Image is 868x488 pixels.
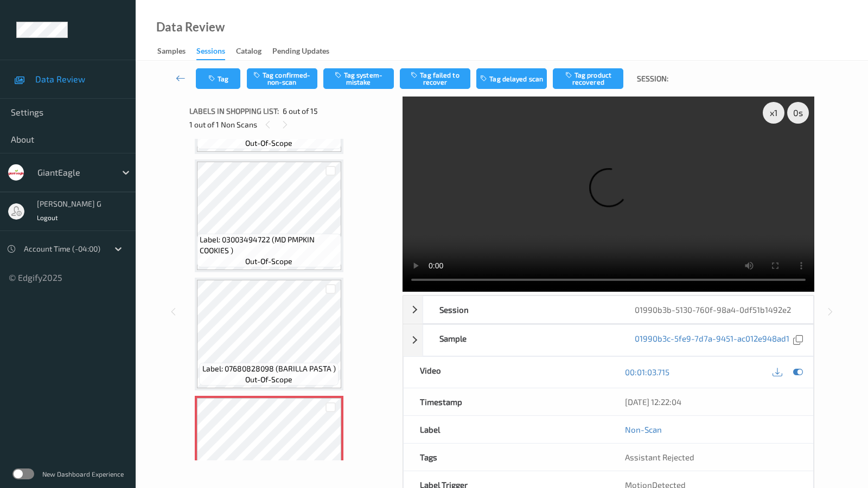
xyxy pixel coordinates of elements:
[625,367,669,377] a: 00:01:03.715
[157,44,196,59] a: Samples
[423,296,618,323] div: Session
[403,296,814,324] div: Session01990b3b-5130-760f-98a4-0df51b1492e2
[323,68,394,89] button: Tag system-mistake
[763,102,784,124] div: x 1
[236,44,272,59] a: Catalog
[157,46,186,59] div: Samples
[200,234,339,256] span: Label: 03003494722 (MD PMPKIN COOKIES )
[404,416,609,443] div: Label
[618,296,814,323] div: 01990b3b-5130-760f-98a4-0df51b1492e2
[202,363,336,374] span: Label: 07680828098 (BARILLA PASTA )
[625,452,694,462] span: Assistant Rejected
[196,44,236,60] a: Sessions
[272,44,340,59] a: Pending Updates
[245,256,292,267] span: out-of-scope
[403,324,814,356] div: Sample01990b3c-5fe9-7d7a-9451-ac012e948ad1
[236,46,261,59] div: Catalog
[196,46,225,60] div: Sessions
[635,333,789,348] a: 01990b3c-5fe9-7d7a-9451-ac012e948ad1
[189,118,395,131] div: 1 out of 1 Non Scans
[637,73,668,84] span: Session:
[404,388,609,415] div: Timestamp
[400,68,470,89] button: Tag failed to recover
[156,22,225,33] div: Data Review
[404,357,609,388] div: Video
[247,68,317,89] button: Tag confirmed-non-scan
[625,424,662,435] a: Non-Scan
[196,68,240,89] button: Tag
[787,102,809,124] div: 0 s
[553,68,623,89] button: Tag product recovered
[245,138,292,149] span: out-of-scope
[625,396,797,407] div: [DATE] 12:22:04
[423,325,618,356] div: Sample
[272,46,329,59] div: Pending Updates
[189,106,279,117] span: Labels in shopping list:
[283,106,318,117] span: 6 out of 15
[404,444,609,471] div: Tags
[476,68,547,89] button: Tag delayed scan
[245,374,292,385] span: out-of-scope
